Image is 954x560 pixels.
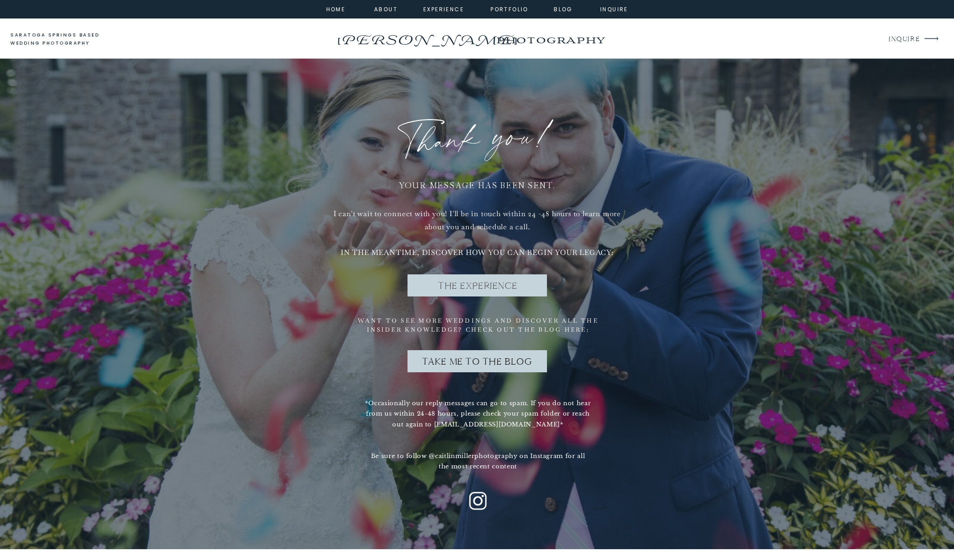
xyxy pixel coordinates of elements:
[368,114,585,176] h1: Thank you!
[423,5,460,13] a: experience
[889,33,919,46] a: INQUIRE
[413,354,541,366] a: Take me to the blog
[369,180,586,199] a: Your message has been sent.
[355,316,601,348] h2: Want to see more weddings and discover all the insider knowledge? Check out the blog here:
[490,5,529,13] a: portfolio
[335,29,519,44] a: [PERSON_NAME]
[329,208,626,267] a: I can't wait to connect with you! I'll be in touch within 24 -48 hours to learn more about you an...
[324,5,348,13] a: home
[478,27,622,52] a: photography
[374,5,394,13] a: about
[598,5,630,13] a: inquire
[10,31,116,48] a: saratoga springs based wedding photography
[547,5,579,13] a: Blog
[365,398,591,477] a: *Occasionally our reply messages can go to spam. If you do not hear from us within 24-48 hours, p...
[438,278,518,292] a: THE EXPERIENCE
